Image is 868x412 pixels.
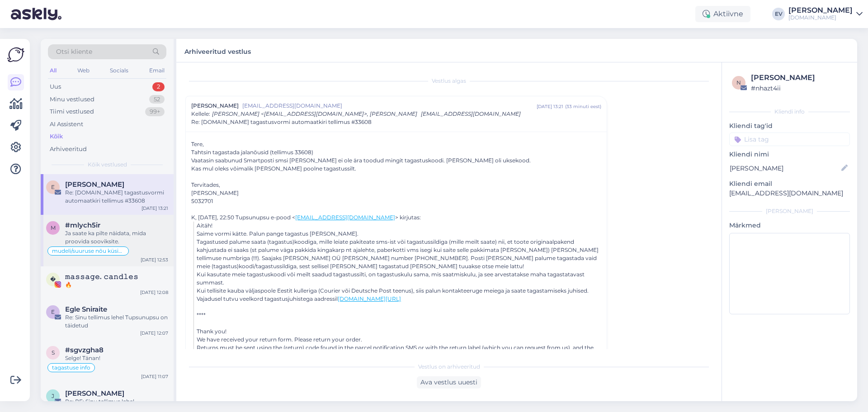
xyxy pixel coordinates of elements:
p: [EMAIL_ADDRESS][DOMAIN_NAME] [729,189,850,198]
span: J [52,393,54,399]
p: Märkmed [729,221,850,230]
span: [EMAIL_ADDRESS][DOMAIN_NAME] [421,110,521,117]
div: Web [75,65,91,76]
div: Vestlus algas [185,77,712,85]
div: Re: [DOMAIN_NAME] tagastusvormi automaatkiri tellimus #33608 [65,189,168,205]
p: Kliendi email [729,179,850,189]
div: [PERSON_NAME] [729,207,850,215]
a: [PERSON_NAME][DOMAIN_NAME] [788,7,863,21]
span: Egle Sniraite [65,305,107,313]
div: Email [147,65,166,76]
div: 🔥 [65,281,168,289]
div: [DOMAIN_NAME] [788,14,853,21]
span: #mlych5ir [65,221,100,229]
input: Lisa tag [729,133,850,146]
div: [DATE] 12:07 [140,330,168,336]
div: Uus [50,82,61,91]
span: Kellele : [191,110,210,117]
div: Vaatasin saabunud Smartposti smsi [PERSON_NAME] ei ole ära toodud mingit tagastuskoodi. [PERSON_N... [191,156,601,165]
span: Erek Kiiker [65,180,124,189]
div: Kas mul oleks võimalik [PERSON_NAME] poolne tagastussilt. [191,165,601,173]
span: � [50,276,56,283]
div: 5032701 [191,197,601,205]
span: [EMAIL_ADDRESS][DOMAIN_NAME] [242,102,537,110]
span: Vestlus on arhiveeritud [418,363,480,371]
div: EV [772,8,785,20]
span: [PERSON_NAME] [191,102,239,110]
div: # nhazt4ii [751,83,847,93]
input: Lisa nimi [730,163,840,173]
div: [DATE] 13:21 [142,205,168,212]
span: Re: [DOMAIN_NAME] tagastusvormi automaatkiri tellimus #33608 [191,118,372,126]
span: tagastuse info [52,365,90,370]
img: Askly Logo [7,46,24,63]
span: #sgvzgha8 [65,346,104,354]
div: Tahtsin tagastada jalanõusid (tellimus 33608) [191,148,601,205]
div: Aktiivne [695,6,750,22]
div: 99+ [145,107,165,116]
div: [DATE] 12:08 [140,289,168,296]
div: Arhiveeritud [50,145,87,154]
span: mudeli/suuruse nõu küsimine [52,248,124,254]
div: Socials [108,65,130,76]
div: Selge! Tänan! [65,354,168,362]
div: [PERSON_NAME] [751,72,847,83]
div: [DATE] 13:21 [537,103,563,110]
div: Tiimi vestlused [50,107,94,116]
div: Tere, [191,140,601,205]
span: Jekaterina Popova [65,389,124,398]
a: [DOMAIN_NAME][URL] [338,295,401,302]
a: [EMAIL_ADDRESS][DOMAIN_NAME] [295,214,395,221]
span: E [51,308,55,315]
div: AI Assistent [50,120,83,129]
div: [DATE] 12:53 [141,256,168,263]
div: Ava vestlus uuesti [417,376,481,388]
p: Kliendi nimi [729,150,850,159]
div: All [48,65,58,76]
div: K, [DATE], 22:50 Tupsunupsu e-pood < > kirjutas: [191,213,601,222]
div: [DATE] 11:07 [141,373,168,380]
div: 52 [149,95,165,104]
span: m [51,224,56,231]
div: Kõik [50,132,63,141]
div: Minu vestlused [50,95,94,104]
span: [PERSON_NAME] <[EMAIL_ADDRESS][DOMAIN_NAME]>, [PERSON_NAME] [212,110,417,117]
span: E [51,184,55,190]
div: ( 33 minuti eest ) [565,103,601,110]
div: Re: Sinu tellimus lehel Tupsunupsu on täidetud [65,313,168,330]
span: s [52,349,55,356]
div: Kliendi info [729,108,850,116]
div: 2 [152,82,165,91]
span: Otsi kliente [56,47,92,57]
div: [PERSON_NAME] [191,189,601,197]
label: Arhiveeritud vestlus [184,44,251,57]
span: n [736,79,741,86]
div: Tervitades, [191,181,601,189]
span: 𝚖𝚊𝚜𝚜𝚊𝚐𝚎. 𝚌𝚊𝚗𝚍𝚕𝚎𝚜 [65,273,138,281]
div: [PERSON_NAME] [788,7,853,14]
p: Kliendi tag'id [729,121,850,131]
div: Ja saate ka pilte näidata, mida proovida sooviksite. [65,229,168,246]
span: Kõik vestlused [88,161,127,169]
